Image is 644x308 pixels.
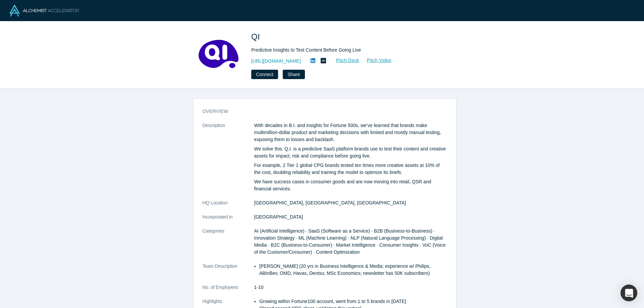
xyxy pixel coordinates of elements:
p: We solve this. Q.I. is a predictive SaaS platform brands use to test their content and creative a... [254,145,447,160]
p: For example, 2 Tier 1 global CPG brands tested ten times more creative assets at 10% of the cost,... [254,162,447,176]
span: QI [251,32,262,41]
dt: Categories [203,228,254,263]
button: Connect [251,70,278,79]
a: [URL][DOMAIN_NAME] [251,58,301,65]
a: Pitch Deck [329,57,360,64]
a: Pitch Video [360,57,392,64]
div: Predictive Insights to Test Content Before Going Live [251,47,439,54]
p: We have success cases in consumer goods and are now moving into retail, QSR and financial services. [254,178,447,192]
li: [PERSON_NAME] (20 yrs in Business Intelligence & Media; experience w/ Philips, ABInBev, OMD, Hava... [259,263,447,277]
h3: overview [203,108,437,115]
dt: HQ Location [203,199,254,213]
dt: Incorporated in [203,213,254,228]
li: Growing within Fortune100 account, went from 1 to 5 brands in [DATE] [259,298,447,305]
dd: 1-10 [254,284,447,291]
dt: Team Description [203,263,254,284]
p: With decades in B.I. and insights for Fortune 500s, we’ve learned that brands make multimillion-d... [254,122,447,143]
dd: [GEOGRAPHIC_DATA], [GEOGRAPHIC_DATA], [GEOGRAPHIC_DATA] [254,199,447,206]
dt: Description [203,122,254,199]
button: Share [283,70,305,79]
dd: [GEOGRAPHIC_DATA] [254,213,447,221]
span: AI (Artificial Intelligence) · SaaS (Software as a Service) · B2B (Business-to-Business) · Innova... [254,228,446,255]
img: Alchemist Logo [9,5,79,16]
dt: No. of Employees [203,284,254,298]
img: QI's Logo [195,31,242,78]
